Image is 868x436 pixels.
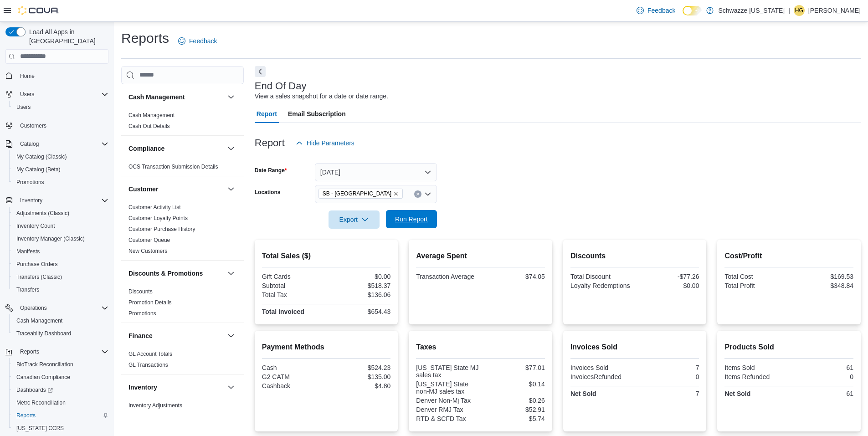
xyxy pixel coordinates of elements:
[2,69,112,82] button: Home
[13,385,108,395] span: Dashboards
[328,382,390,390] div: $4.80
[128,215,188,222] span: Customer Loyalty Points
[416,342,545,353] h2: Taxes
[13,328,108,339] span: Traceabilty Dashboard
[791,364,853,371] div: 61
[570,364,633,371] div: Invoices Sold
[13,410,108,421] span: Reports
[255,138,285,149] h3: Report
[13,177,108,188] span: Promotions
[9,422,112,435] button: [US_STATE] CCRS
[16,89,108,100] span: Users
[13,423,67,434] a: [US_STATE] CCRS
[16,103,31,111] span: Users
[16,261,58,268] span: Purchase Orders
[13,151,71,162] a: My Catalog (Classic)
[128,204,181,211] span: Customer Activity List
[128,164,218,170] a: OCS Transaction Submission Details
[16,166,61,173] span: My Catalog (Beta)
[20,122,46,129] span: Customers
[724,282,787,289] div: Total Profit
[647,6,675,15] span: Feedback
[637,364,699,371] div: 7
[9,232,112,245] button: Inventory Manager (Classic)
[13,284,43,295] a: Transfers
[9,271,112,283] button: Transfers (Classic)
[791,390,853,397] div: 61
[637,282,699,289] div: $0.00
[128,402,182,409] a: Inventory Adjustments
[16,89,38,100] button: Users
[128,226,195,233] span: Customer Purchase History
[13,423,108,434] span: Washington CCRS
[718,5,785,16] p: Schwazze [US_STATE]
[416,380,478,395] div: [US_STATE] State non-MJ sales tax
[328,273,390,280] div: $0.00
[16,330,71,337] span: Traceabilty Dashboard
[328,291,390,298] div: $136.06
[2,88,112,101] button: Users
[13,315,66,326] a: Cash Management
[13,272,66,282] a: Transfers (Classic)
[637,373,699,380] div: 0
[9,245,112,258] button: Manifests
[724,364,787,371] div: Items Sold
[16,399,66,406] span: Metrc Reconciliation
[16,361,73,368] span: BioTrack Reconciliation
[16,286,39,293] span: Transfers
[13,397,69,408] a: Metrc Reconciliation
[128,310,156,317] a: Promotions
[328,308,390,315] div: $654.43
[16,210,69,217] span: Adjustments (Classic)
[262,291,324,298] div: Total Tax
[9,314,112,327] button: Cash Management
[226,268,236,279] button: Discounts & Promotions
[393,191,399,196] button: Remove SB - North Denver from selection in this group
[16,138,42,149] button: Catalog
[121,110,244,135] div: Cash Management
[808,5,861,16] p: [PERSON_NAME]
[328,364,390,371] div: $524.23
[395,215,428,224] span: Run Report
[16,386,53,394] span: Dashboards
[2,194,112,207] button: Inventory
[9,101,112,113] button: Users
[13,246,108,257] span: Manifests
[13,221,59,231] a: Inventory Count
[16,70,108,82] span: Home
[570,273,633,280] div: Total Discount
[570,282,633,289] div: Loyalty Redemptions
[128,331,153,340] h3: Finance
[16,425,64,432] span: [US_STATE] CCRS
[16,346,43,357] button: Reports
[121,349,244,374] div: Finance
[637,390,699,397] div: 7
[13,315,108,326] span: Cash Management
[226,92,236,103] button: Cash Management
[13,284,108,295] span: Transfers
[20,197,42,204] span: Inventory
[13,372,108,383] span: Canadian Compliance
[13,410,39,421] a: Reports
[794,5,805,16] div: Hunter Grundman
[13,164,64,175] a: My Catalog (Beta)
[329,210,380,229] button: Export
[13,233,88,244] a: Inventory Manager (Classic)
[128,299,172,306] span: Promotion Details
[13,177,48,188] a: Promotions
[414,190,421,198] button: Clear input
[328,282,390,289] div: $518.37
[128,185,158,194] h3: Customer
[318,189,403,199] span: SB - North Denver
[13,272,108,282] span: Transfers (Classic)
[9,396,112,409] button: Metrc Reconciliation
[121,286,244,323] div: Discounts & Promotions
[791,282,853,289] div: $348.84
[16,248,40,255] span: Manifests
[262,308,304,315] strong: Total Invoiced
[13,208,73,219] a: Adjustments (Classic)
[13,328,75,339] a: Traceabilty Dashboard
[13,372,74,383] a: Canadian Compliance
[2,138,112,150] button: Catalog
